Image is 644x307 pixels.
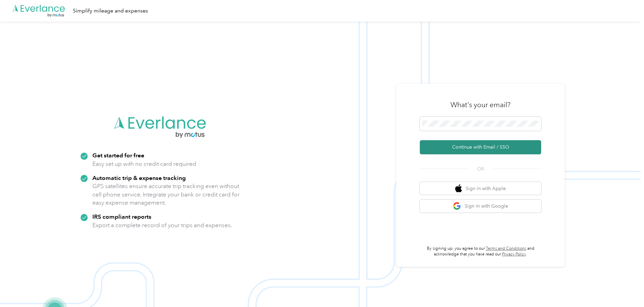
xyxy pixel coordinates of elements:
[92,160,196,168] p: Easy set up with no credit card required
[450,100,510,110] h3: What's your email?
[92,221,232,229] p: Export a complete record of your trips and expenses.
[502,252,526,257] a: Privacy Policy
[420,246,541,257] p: By signing up, you agree to our and acknowledge that you have read our .
[420,182,541,195] button: apple logoSign in with Apple
[420,199,541,213] button: google logoSign in with Google
[453,202,461,210] img: google logo
[455,184,462,193] img: apple logo
[92,213,151,220] strong: IRS compliant reports
[92,182,240,207] p: GPS satellites ensure accurate trip tracking even without cell phone service. Integrate your bank...
[73,7,148,15] div: Simplify mileage and expenses
[92,152,144,159] strong: Get started for free
[469,165,492,173] span: OR
[486,246,526,251] a: Terms and Conditions
[420,140,541,154] button: Continue with Email / SSO
[92,174,186,181] strong: Automatic trip & expense tracking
